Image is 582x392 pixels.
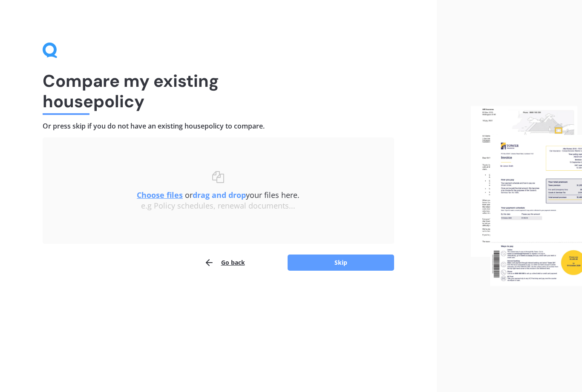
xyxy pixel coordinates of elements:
b: drag and drop [193,190,246,200]
div: e.g Policy schedules, renewal documents... [60,201,377,211]
u: Choose files [137,190,183,200]
span: or your files here. [137,190,300,200]
h4: Or press skip if you do not have an existing house policy to compare. [43,122,394,131]
h1: Compare my existing house policy [43,71,394,112]
button: Skip [288,255,394,271]
button: Go back [204,254,245,271]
